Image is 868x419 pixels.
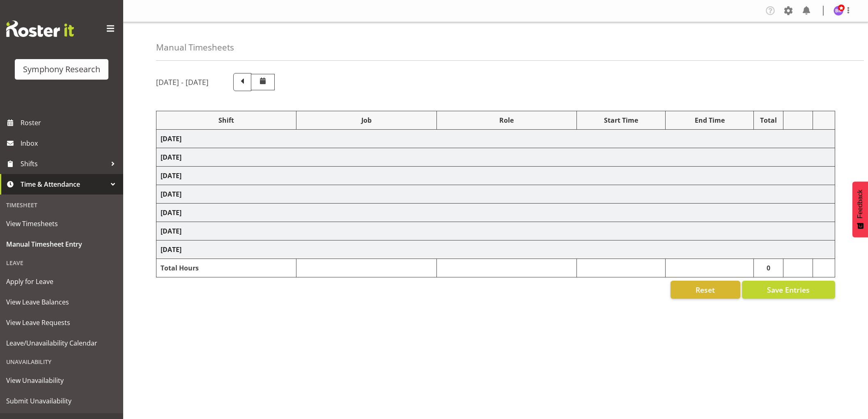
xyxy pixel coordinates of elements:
[6,374,117,387] span: View Unavailability
[671,281,740,299] button: Reset
[2,254,121,271] div: Leave
[6,218,117,230] span: View Timesheets
[2,353,121,370] div: Unavailability
[696,284,715,295] span: Reset
[6,296,117,308] span: View Leave Balances
[156,240,835,259] td: [DATE]
[156,222,835,240] td: [DATE]
[23,63,100,76] div: Symphony Research
[6,395,117,407] span: Submit Unavailability
[2,234,121,254] a: Manual Timesheet Entry
[742,281,835,299] button: Save Entries
[2,333,121,353] a: Leave/Unavailability Calendar
[2,213,121,234] a: View Timesheets
[21,137,119,149] span: Inbox
[156,78,209,87] h5: [DATE] - [DATE]
[161,115,292,125] div: Shift
[21,178,107,190] span: Time & Attendance
[21,117,119,129] span: Roster
[2,312,121,333] a: View Leave Requests
[2,292,121,312] a: View Leave Balances
[156,259,296,277] td: Total Hours
[2,391,121,411] a: Submit Unavailability
[156,43,234,52] h4: Manual Timesheets
[301,115,432,125] div: Job
[156,148,835,167] td: [DATE]
[2,370,121,391] a: View Unavailability
[2,197,121,213] div: Timesheet
[2,271,121,292] a: Apply for Leave
[581,115,661,125] div: Start Time
[852,181,868,237] button: Feedback - Show survey
[441,115,572,125] div: Role
[156,204,835,222] td: [DATE]
[767,284,810,295] span: Save Entries
[6,238,117,250] span: Manual Timesheet Entry
[156,185,835,204] td: [DATE]
[6,275,117,288] span: Apply for Leave
[6,316,117,329] span: View Leave Requests
[754,259,783,277] td: 0
[21,158,107,170] span: Shifts
[834,6,843,16] img: bhavik-kanna1260.jpg
[156,130,835,148] td: [DATE]
[670,115,750,125] div: End Time
[6,21,74,37] img: Rosterit website logo
[758,115,779,125] div: Total
[6,337,117,349] span: Leave/Unavailability Calendar
[857,190,864,218] span: Feedback
[156,167,835,185] td: [DATE]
